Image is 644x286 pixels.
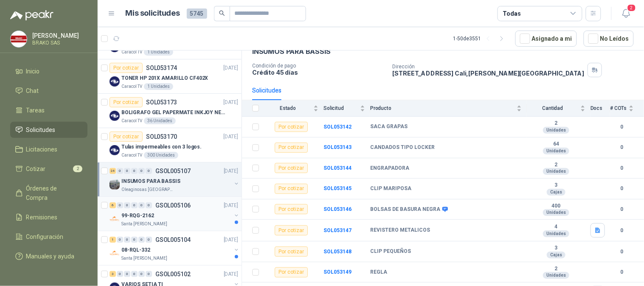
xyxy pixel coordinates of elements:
[323,105,358,111] span: Solicitud
[527,120,585,127] b: 2
[26,213,58,222] span: Remisiones
[547,189,565,196] div: Cajas
[110,214,120,224] img: Company Logo
[224,98,238,107] p: [DATE]
[224,236,238,244] p: [DATE]
[323,227,352,233] a: SOL053147
[527,162,585,168] b: 2
[124,237,130,243] div: 0
[323,124,352,130] a: SOL053142
[98,128,242,163] a: Por cotizarSOL053170[DATE] Company LogoTulas impermeables con 3 logos.Caracol TV300 Unidades
[110,200,240,227] a: 6 0 0 0 0 0 GSOL005106[DATE] Company Logo99-RQG-2162Santa [PERSON_NAME]
[110,132,143,142] div: Por cotizar
[543,148,569,154] div: Unidades
[370,269,387,276] b: REGLA
[26,232,64,241] span: Configuración
[26,145,58,154] span: Licitaciones
[543,272,569,279] div: Unidades
[11,31,27,47] img: Company Logo
[543,168,569,175] div: Unidades
[393,64,585,70] p: Dirección
[121,152,142,159] p: Caracol TV
[131,237,138,243] div: 0
[224,202,238,210] p: [DATE]
[131,168,138,174] div: 0
[527,245,585,252] b: 3
[155,271,191,277] p: GSOL005102
[323,269,352,275] a: SOL053149
[110,202,116,208] div: 6
[110,63,143,73] div: Por cotizar
[503,9,521,18] div: Todas
[144,49,173,56] div: 1 Unidades
[26,106,45,115] span: Tareas
[121,186,175,193] p: Oleaginosas [GEOGRAPHIC_DATA][PERSON_NAME]
[117,271,123,277] div: 0
[224,167,238,175] p: [DATE]
[121,49,142,56] p: Caracol TV
[627,4,636,12] span: 2
[610,123,634,131] b: 0
[121,83,142,90] p: Caracol TV
[110,248,120,258] img: Company Logo
[275,267,308,278] div: Por cotizar
[252,63,386,69] p: Condición de pago
[10,141,87,157] a: Licitaciones
[26,125,56,135] span: Solicitudes
[275,163,308,173] div: Por cotizar
[619,6,634,21] button: 2
[323,249,352,255] b: SOL053148
[117,237,123,243] div: 0
[610,227,634,235] b: 0
[121,143,202,151] p: Tulas impermeables con 3 logos.
[26,67,40,76] span: Inicio
[219,10,225,16] span: search
[110,235,240,262] a: 1 0 0 0 0 0 GSOL005104[DATE] Company Logo08-RQL-332Santa [PERSON_NAME]
[543,209,569,216] div: Unidades
[370,248,411,255] b: CLIP PEQUEÑOS
[10,122,87,138] a: Solicitudes
[121,212,154,220] p: 99-RQG-2162
[138,202,145,208] div: 0
[117,168,123,174] div: 0
[252,86,281,95] div: Solicitudes
[527,203,585,210] b: 400
[146,99,177,105] p: SOL053173
[275,247,308,257] div: Por cotizar
[610,105,627,111] span: # COTs
[610,100,644,117] th: # COTs
[110,237,116,243] div: 1
[155,168,191,174] p: GSOL005107
[121,246,150,254] p: 08-RQL-332
[610,143,634,151] b: 0
[610,185,634,193] b: 0
[146,271,152,277] div: 0
[110,145,120,155] img: Company Logo
[252,47,331,56] p: INSUMOS PARA BASSIS
[146,65,177,71] p: SOL053174
[275,143,308,153] div: Por cotizar
[155,237,191,243] p: GSOL005104
[10,209,87,225] a: Remisiones
[121,74,208,82] p: TONER HP 201X AMARILLO CF402X
[323,165,352,171] a: SOL053144
[138,237,145,243] div: 0
[32,40,85,45] p: BRAKO SAS
[110,97,143,107] div: Por cotizar
[453,32,509,45] div: 1 - 50 de 3551
[275,204,308,214] div: Por cotizar
[264,100,323,117] th: Estado
[131,202,138,208] div: 0
[370,206,440,213] b: BOLSAS DE BASURA NEGRA
[264,105,312,111] span: Estado
[370,100,527,117] th: Producto
[610,164,634,172] b: 0
[323,206,352,212] b: SOL053146
[110,168,116,174] div: 24
[10,161,87,177] a: Cotizar2
[138,271,145,277] div: 0
[543,230,569,237] div: Unidades
[121,221,167,227] p: Santa [PERSON_NAME]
